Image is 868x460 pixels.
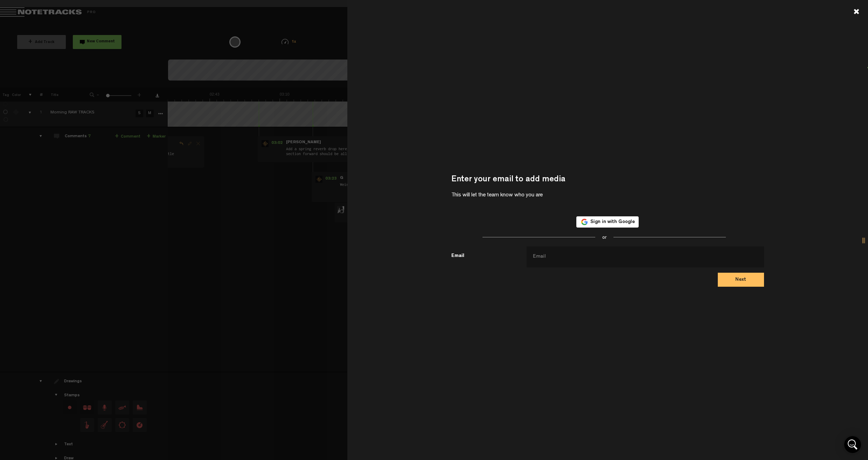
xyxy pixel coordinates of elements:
a: Sign in with Google [576,216,639,228]
div: or [597,234,612,241]
label: Email [451,252,527,259]
div: This will let the team know who you are [451,191,764,200]
button: Next [718,273,764,287]
input: Email [527,246,764,267]
div: Enter your email to add media [451,174,764,186]
div: Open Intercom Messenger [844,436,861,453]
